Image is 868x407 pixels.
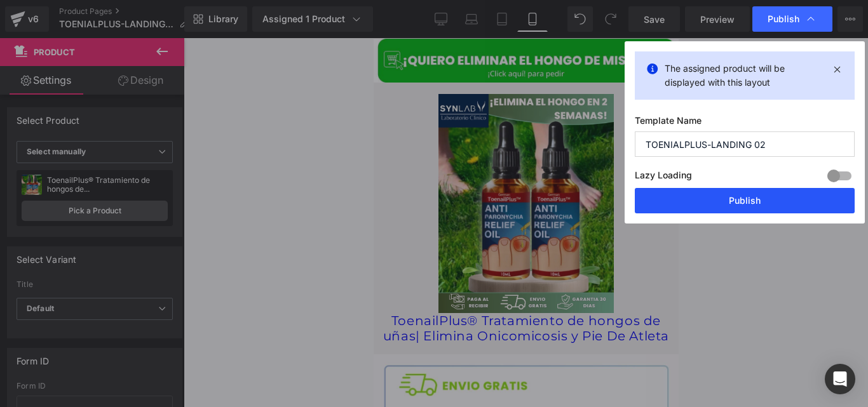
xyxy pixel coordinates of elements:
[635,167,692,188] label: Lazy Loading
[635,115,855,131] label: Template Name
[635,188,855,213] button: Publish
[665,62,825,90] p: The assigned product will be displayed with this layout
[825,364,855,394] div: Open Intercom Messenger
[65,56,240,275] img: ToenailPlus® Tratamiento de hongos de uñas| Elimina Onicomicosis y Pie De Atleta
[6,275,299,305] a: ToenailPlus® Tratamiento de hongos de uñas| Elimina Onicomicosis y Pie De Atleta
[768,13,799,25] span: Publish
